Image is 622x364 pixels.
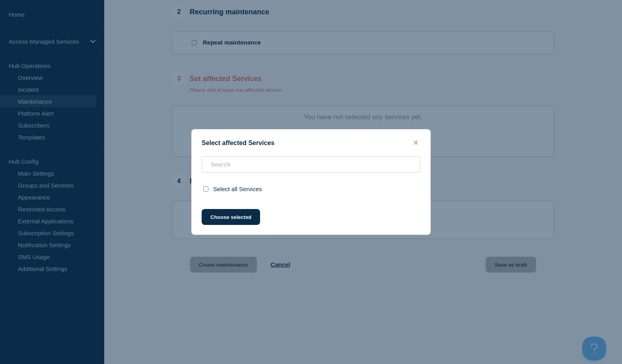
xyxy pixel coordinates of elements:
button: close button [411,139,420,147]
input: Search [202,156,420,172]
div: Select affected Services [192,139,430,147]
button: Choose selected [202,209,260,225]
span: Select all Services [213,186,262,192]
input: select all checkbox [203,186,208,192]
